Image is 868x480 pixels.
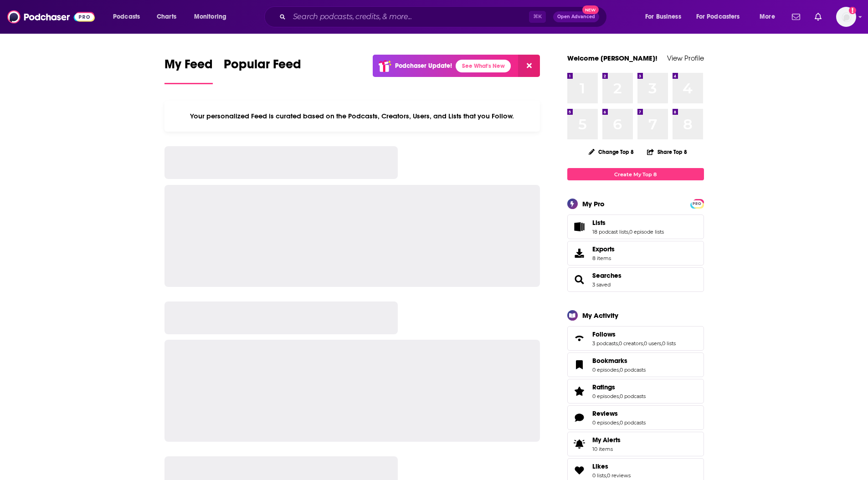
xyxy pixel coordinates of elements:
[567,267,704,292] span: Searches
[592,255,615,261] span: 8 items
[567,326,704,351] span: Follows
[647,143,688,161] button: Share Top 8
[592,219,606,227] span: Lists
[811,9,825,25] a: Show notifications dropdown
[592,462,608,470] span: Likes
[628,229,629,235] span: ,
[760,10,775,23] span: More
[592,436,621,444] span: My Alerts
[570,358,589,371] a: Bookmarks
[582,5,599,14] span: New
[582,199,605,208] div: My Pro
[592,340,618,347] a: 3 podcasts
[619,393,620,399] span: ,
[157,10,176,23] span: Charts
[567,54,657,62] a: Welcome [PERSON_NAME]!
[592,357,646,365] a: Bookmarks
[592,383,615,391] span: Ratings
[667,54,704,62] a: View Profile
[620,419,646,426] a: 0 podcasts
[224,56,301,77] span: Popular Feed
[692,200,703,207] a: PRO
[788,9,804,25] a: Show notifications dropdown
[753,10,786,24] button: open menu
[592,367,619,373] a: 0 episodes
[618,340,619,347] span: ,
[583,146,640,158] button: Change Top 8
[529,11,546,23] span: ⌘ K
[836,7,856,27] img: User Profile
[570,411,589,424] a: Reviews
[567,352,704,377] span: Bookmarks
[273,6,616,27] div: Search podcasts, credits, & more...
[107,10,152,24] button: open menu
[606,472,607,479] span: ,
[629,229,664,235] a: 0 episode lists
[592,409,618,418] span: Reviews
[224,56,301,84] a: Popular Feed
[592,330,676,338] a: Follows
[570,332,589,345] a: Follows
[619,367,620,373] span: ,
[592,446,621,452] span: 10 items
[692,200,703,207] span: PRO
[113,10,140,23] span: Podcasts
[690,10,753,24] button: open menu
[570,273,589,286] a: Searches
[620,367,646,373] a: 0 podcasts
[151,10,182,24] a: Charts
[592,357,627,365] span: Bookmarks
[661,340,662,347] span: ,
[570,464,589,477] a: Likes
[592,271,621,280] a: Searches
[643,340,644,347] span: ,
[582,311,618,320] div: My Activity
[592,219,664,227] a: Lists
[592,229,628,235] a: 18 podcast lists
[644,340,661,347] a: 0 users
[620,393,646,399] a: 0 podcasts
[567,432,704,456] a: My Alerts
[592,383,646,391] a: Ratings
[592,393,619,399] a: 0 episodes
[592,245,615,253] span: Exports
[395,62,452,70] p: Podchaser Update!
[849,7,856,14] svg: Add a profile image
[607,472,631,479] a: 0 reviews
[592,419,619,426] a: 0 episodes
[194,10,226,23] span: Monitoring
[570,438,589,450] span: My Alerts
[570,220,589,233] a: Lists
[567,214,704,239] span: Lists
[696,10,740,23] span: For Podcasters
[289,10,529,24] input: Search podcasts, credits, & more...
[592,462,631,470] a: Likes
[836,7,856,27] span: Logged in as megcassidy
[164,56,213,77] span: My Feed
[567,168,704,180] a: Create My Top 8
[7,8,95,26] img: Podchaser - Follow, Share and Rate Podcasts
[567,379,704,403] span: Ratings
[592,330,616,338] span: Follows
[662,340,676,347] a: 0 lists
[188,10,238,24] button: open menu
[456,60,511,72] a: See What's New
[570,385,589,398] a: Ratings
[164,101,540,132] div: Your personalized Feed is curated based on the Podcasts, Creators, Users, and Lists that you Follow.
[836,7,856,27] button: Show profile menu
[164,56,213,84] a: My Feed
[567,241,704,266] a: Exports
[592,472,606,479] a: 0 lists
[645,10,681,23] span: For Business
[570,247,589,260] span: Exports
[592,281,611,288] a: 3 saved
[567,405,704,430] span: Reviews
[557,15,595,19] span: Open Advanced
[619,419,620,426] span: ,
[639,10,693,24] button: open menu
[592,409,646,418] a: Reviews
[619,340,643,347] a: 0 creators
